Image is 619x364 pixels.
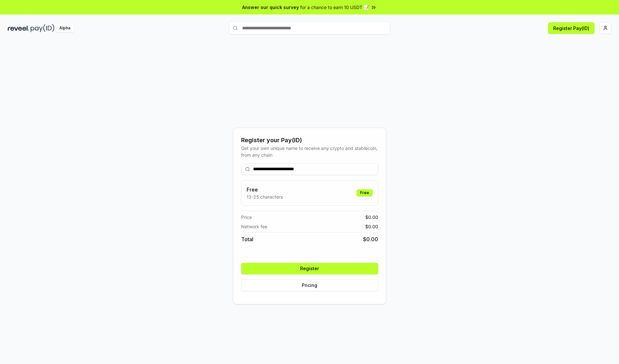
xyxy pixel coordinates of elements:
[247,186,283,193] h3: Free
[300,4,369,11] span: for a chance to earn 10 USDT 📝
[242,4,299,11] span: Answer our quick survey
[241,223,267,230] span: Network fee
[241,136,378,145] div: Register your Pay(ID)
[241,263,378,274] button: Register
[8,24,29,32] img: reveel_dark
[363,235,378,243] span: $ 0.00
[357,189,373,196] div: Free
[241,280,378,291] button: Pricing
[31,24,54,32] img: pay_id
[548,22,594,34] button: Register Pay(ID)
[241,214,252,221] span: Price
[241,235,253,243] span: Total
[56,24,74,32] div: Alpha
[241,145,378,158] div: Get your own unique name to receive any crypto and stablecoin, from any chain
[247,193,283,200] p: 13-25 characters
[365,223,378,230] span: $ 0.00
[365,214,378,221] span: $ 0.00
